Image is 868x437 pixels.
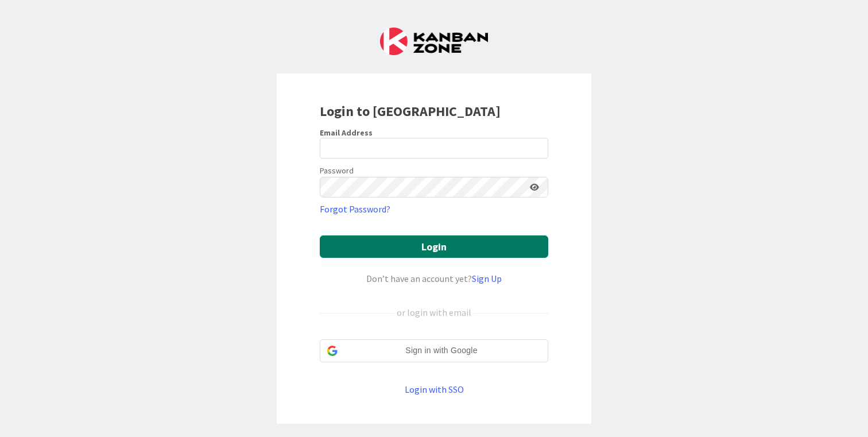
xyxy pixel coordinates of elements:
a: Forgot Password? [320,202,390,216]
b: Login to [GEOGRAPHIC_DATA] [320,102,501,120]
img: Kanban Zone [380,28,488,55]
label: Password [320,165,354,177]
button: Login [320,235,548,258]
label: Email Address [320,127,373,138]
a: Sign Up [472,273,502,284]
div: Don’t have an account yet? [320,272,548,285]
a: Login with SSO [405,384,464,395]
span: Sign in with Google [342,345,541,357]
div: or login with email [394,305,474,319]
div: Sign in with Google [320,339,548,362]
